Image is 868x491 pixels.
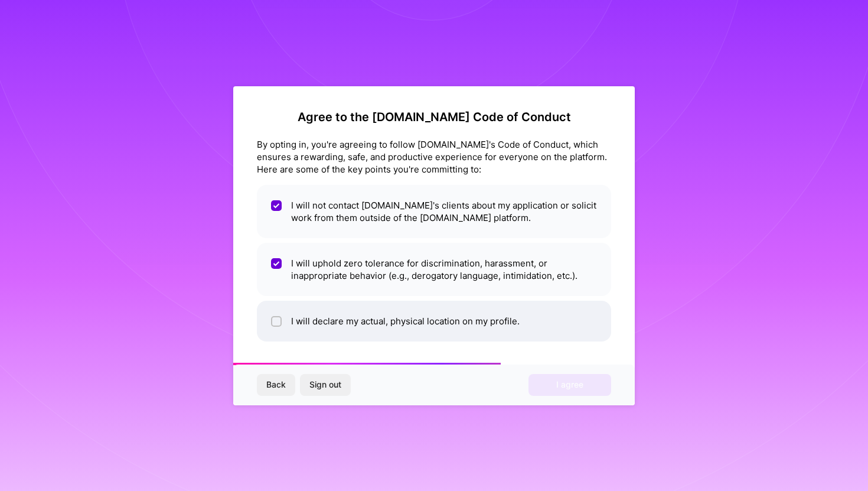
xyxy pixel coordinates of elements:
[257,301,611,342] li: I will declare my actual, physical location on my profile.
[266,379,286,391] span: Back
[257,185,611,238] li: I will not contact [DOMAIN_NAME]'s clients about my application or solicit work from them outside...
[257,243,611,296] li: I will uphold zero tolerance for discrimination, harassment, or inappropriate behavior (e.g., der...
[257,374,295,395] button: Back
[309,379,341,391] span: Sign out
[300,374,351,395] button: Sign out
[257,138,611,175] div: By opting in, you're agreeing to follow [DOMAIN_NAME]'s Code of Conduct, which ensures a rewardin...
[257,110,611,124] h2: Agree to the [DOMAIN_NAME] Code of Conduct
